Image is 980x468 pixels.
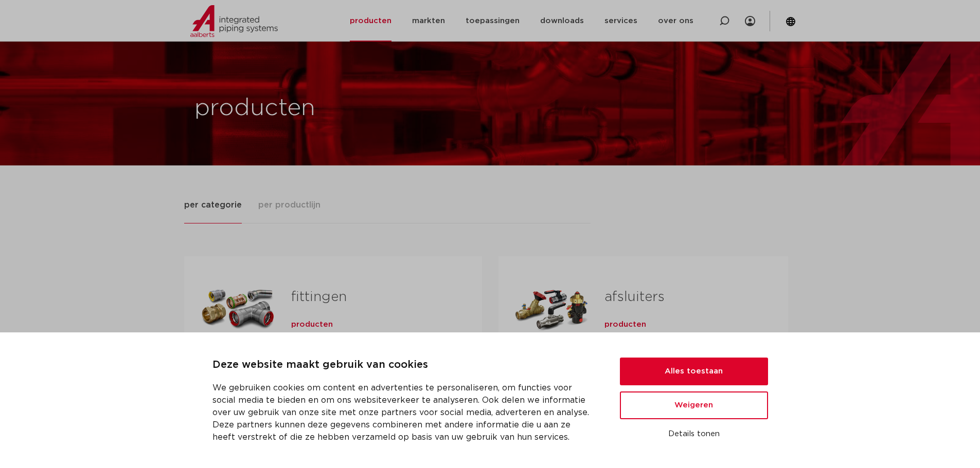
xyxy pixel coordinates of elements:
button: Weigeren [620,391,768,419]
button: Details tonen [620,425,768,443]
span: per productlijn [258,199,320,211]
p: Deze website maakt gebruik van cookies [212,357,595,373]
a: producten [291,320,333,330]
span: per categorie [184,199,242,211]
a: producten [604,320,646,330]
h1: producten [194,92,485,125]
a: fittingen [291,290,347,304]
button: Alles toestaan [620,358,768,385]
a: afsluiters [604,290,665,304]
p: We gebruiken cookies om content en advertenties te personaliseren, om functies voor social media ... [212,382,595,443]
